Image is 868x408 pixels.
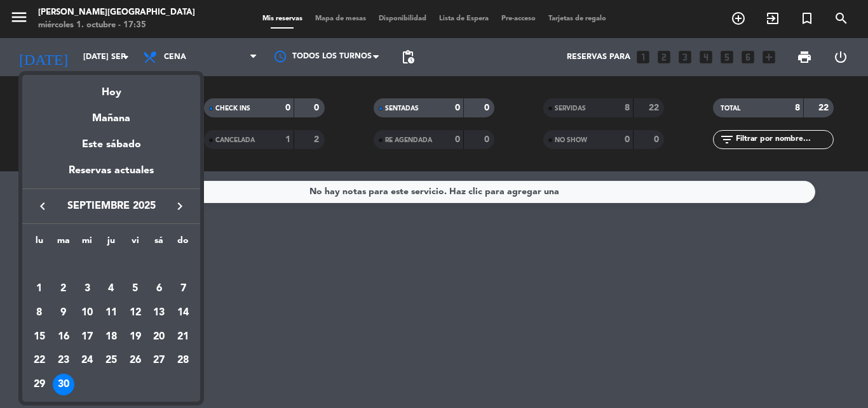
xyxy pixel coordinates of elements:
span: septiembre 2025 [54,198,168,214]
div: Este sábado [22,127,200,162]
td: 13 de septiembre de 2025 [147,301,172,325]
td: 16 de septiembre de 2025 [51,325,76,349]
th: sábado [147,234,172,253]
td: 10 de septiembre de 2025 [75,301,99,325]
div: 3 [76,278,98,299]
td: 9 de septiembre de 2025 [51,301,76,325]
th: miércoles [75,234,99,253]
div: 2 [53,278,74,299]
th: domingo [171,234,195,253]
div: 22 [29,350,50,372]
div: 13 [148,302,170,324]
div: 1 [29,278,50,299]
div: 11 [100,302,122,324]
td: SEP. [27,253,195,277]
div: 20 [148,326,170,348]
td: 22 de septiembre de 2025 [27,349,51,373]
div: 18 [100,326,122,348]
div: 23 [53,350,74,372]
div: 16 [53,326,74,348]
td: 28 de septiembre de 2025 [171,349,195,373]
td: 26 de septiembre de 2025 [123,349,147,373]
td: 8 de septiembre de 2025 [27,301,51,325]
th: lunes [27,234,51,253]
div: 6 [148,278,170,299]
td: 14 de septiembre de 2025 [171,301,195,325]
div: 15 [29,326,50,348]
div: 7 [172,278,194,299]
div: 24 [76,350,98,372]
div: 28 [172,350,194,372]
div: 26 [125,350,146,372]
div: 8 [29,302,50,324]
td: 20 de septiembre de 2025 [147,325,172,349]
td: 11 de septiembre de 2025 [99,301,123,325]
td: 27 de septiembre de 2025 [147,349,172,373]
td: 1 de septiembre de 2025 [27,277,51,301]
i: keyboard_arrow_left [35,199,50,214]
td: 30 de septiembre de 2025 [51,372,76,397]
td: 15 de septiembre de 2025 [27,325,51,349]
div: 30 [53,374,74,395]
div: 17 [76,326,98,348]
th: viernes [123,234,147,253]
td: 23 de septiembre de 2025 [51,349,76,373]
td: 12 de septiembre de 2025 [123,301,147,325]
td: 17 de septiembre de 2025 [75,325,99,349]
td: 4 de septiembre de 2025 [99,277,123,301]
td: 5 de septiembre de 2025 [123,277,147,301]
td: 21 de septiembre de 2025 [171,325,195,349]
div: 25 [100,350,122,372]
div: 4 [100,278,122,299]
div: 5 [125,278,146,299]
div: 27 [148,350,170,372]
td: 19 de septiembre de 2025 [123,325,147,349]
div: Hoy [22,75,200,101]
td: 29 de septiembre de 2025 [27,372,51,397]
td: 24 de septiembre de 2025 [75,349,99,373]
td: 3 de septiembre de 2025 [75,277,99,301]
div: 29 [29,374,50,395]
div: 9 [53,302,74,324]
div: 21 [172,326,194,348]
div: 10 [76,302,98,324]
td: 7 de septiembre de 2025 [171,277,195,301]
th: martes [51,234,76,253]
i: keyboard_arrow_right [172,199,187,214]
div: Reservas actuales [22,162,200,188]
td: 6 de septiembre de 2025 [147,277,172,301]
td: 2 de septiembre de 2025 [51,277,76,301]
td: 25 de septiembre de 2025 [99,349,123,373]
button: keyboard_arrow_right [168,198,191,214]
div: Mañana [22,101,200,127]
div: 14 [172,302,194,324]
td: 18 de septiembre de 2025 [99,325,123,349]
th: jueves [99,234,123,253]
div: 12 [125,302,146,324]
button: keyboard_arrow_left [31,198,54,214]
div: 19 [125,326,146,348]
